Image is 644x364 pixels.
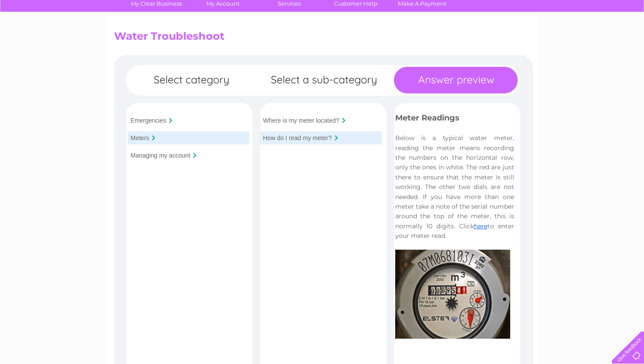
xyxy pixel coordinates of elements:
[114,30,530,47] h2: Water Troubleshoot
[586,37,607,44] a: Contact
[263,134,332,141] input: How do I read my meter?
[568,37,581,44] a: Blog
[116,5,529,42] div: Clear Business is a trading name of Verastar Limited (registered in [GEOGRAPHIC_DATA] No. 3667643...
[263,117,339,124] input: Where is my meter located?
[536,37,563,44] a: Telecoms
[23,23,67,49] img: logo.png
[474,222,487,230] a: here
[479,4,540,15] a: 0333 014 3131
[615,37,636,44] a: Log out
[131,152,191,159] input: Managing my account
[131,117,167,124] input: Emergencies
[512,37,531,44] a: Energy
[490,37,507,44] a: Water
[395,133,514,240] p: Below is a typical water meter, reading the meter means recording the numbers on the horizontal r...
[395,112,514,127] h3: Meter Readings
[131,134,150,141] input: Meters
